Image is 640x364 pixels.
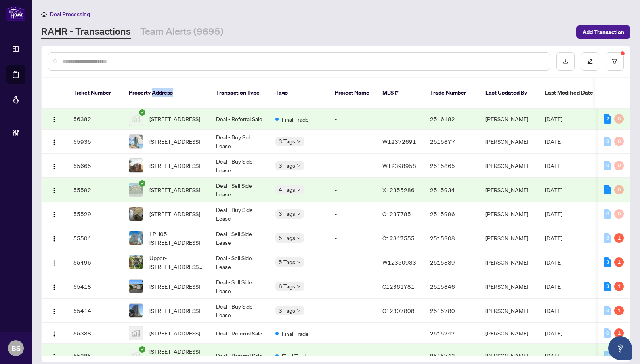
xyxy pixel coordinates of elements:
span: down [297,164,301,168]
button: Logo [48,256,61,269]
span: Final Trade [282,329,309,338]
td: [PERSON_NAME] [479,299,539,323]
span: Final Trade [282,115,309,124]
td: Deal - Buy Side Lease [210,154,269,178]
button: Logo [48,159,61,172]
img: Logo [51,163,57,170]
div: 0 [614,185,624,194]
span: 3 Tags [279,161,295,170]
span: down [297,284,301,288]
td: [PERSON_NAME] [479,323,539,344]
img: thumbnail-img [129,349,143,362]
td: 55935 [67,130,122,154]
span: C12307808 [382,307,415,314]
td: [PERSON_NAME] [479,130,539,154]
span: [DATE] [545,138,562,145]
span: [DATE] [545,330,562,337]
td: 2515865 [424,154,479,178]
td: - [329,250,376,274]
td: [PERSON_NAME] [479,226,539,250]
span: 3 Tags [279,209,295,218]
td: [PERSON_NAME] [479,154,539,178]
th: Transaction Type [210,78,269,109]
div: 1 [614,282,624,291]
td: 55496 [67,250,122,274]
span: [STREET_ADDRESS] [149,210,200,218]
td: [PERSON_NAME] [479,250,539,274]
span: [DATE] [545,259,562,266]
span: [DATE] [545,234,562,242]
a: RAHR - Transactions [41,25,131,39]
td: [PERSON_NAME] [479,274,539,299]
span: [STREET_ADDRESS] [149,161,200,170]
img: thumbnail-img [129,231,143,245]
img: thumbnail-img [129,159,143,172]
img: Logo [51,353,57,360]
div: 0 [604,161,611,170]
td: - [329,274,376,299]
span: C12361781 [382,283,415,290]
td: - [329,323,376,344]
span: [DATE] [545,210,562,217]
span: check-circle [139,180,145,187]
td: 55504 [67,226,122,250]
span: check-circle [139,346,145,353]
th: Last Modified Date [539,78,610,109]
img: thumbnail-img [129,304,143,317]
img: Logo [51,212,57,218]
img: thumbnail-img [129,280,143,293]
span: down [297,188,301,192]
div: 3 [604,257,611,267]
span: [STREET_ADDRESS] [149,282,200,291]
img: Logo [51,187,57,194]
button: Logo [48,112,61,125]
span: Final Trade [282,352,309,360]
span: [DATE] [545,283,562,290]
td: Deal - Referral Sale [210,323,269,344]
span: edit [587,59,593,64]
span: X12355286 [382,186,415,193]
button: filter [606,52,624,71]
td: [PERSON_NAME] [479,202,539,226]
div: 2 [604,114,611,124]
span: download [563,59,568,64]
td: 2515877 [424,130,479,154]
th: Property Address [122,78,210,109]
img: Logo [51,116,57,123]
td: Deal - Sell Side Lease [210,178,269,202]
span: [DATE] [545,115,562,122]
div: 0 [604,351,611,360]
td: 55592 [67,178,122,202]
div: 1 [614,328,624,338]
span: down [297,260,301,264]
td: 55414 [67,299,122,323]
div: 0 [604,306,611,315]
button: Logo [48,208,61,220]
th: Last Updated By [479,78,539,109]
span: check-circle [139,109,145,116]
button: Logo [48,349,61,362]
img: thumbnail-img [129,207,143,221]
span: [DATE] [545,307,562,314]
span: W12372691 [382,138,416,145]
span: BS [11,343,21,354]
div: 0 [614,114,624,124]
span: W12350933 [382,259,416,266]
span: C12377851 [382,210,415,217]
span: W12398958 [382,162,416,169]
th: Tags [269,78,329,109]
span: home [41,11,47,17]
td: 56382 [67,109,122,130]
span: [STREET_ADDRESS] [149,137,200,146]
td: 55418 [67,274,122,299]
th: Trade Number [424,78,479,109]
button: Open asap [608,336,632,360]
td: - [329,299,376,323]
span: [DATE] [545,186,562,193]
div: 0 [604,209,611,219]
span: [DATE] [545,162,562,169]
span: Add Transaction [583,26,624,38]
td: Deal - Sell Side Lease [210,250,269,274]
span: [DATE] [545,352,562,359]
div: 1 [604,185,611,194]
